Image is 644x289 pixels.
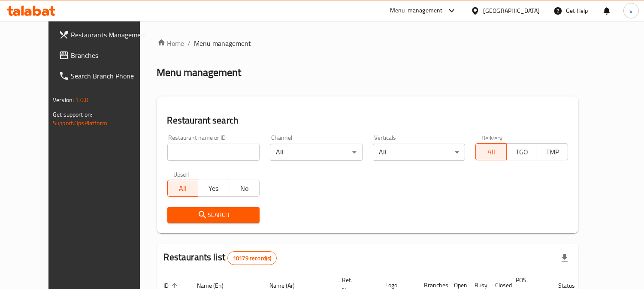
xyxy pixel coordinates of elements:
input: Search for restaurant name or ID.. [167,144,260,161]
a: Home [157,38,184,48]
button: Yes [198,180,229,197]
label: Delivery [481,135,503,141]
button: All [475,143,507,160]
label: Upsell [173,171,189,177]
span: Version: [53,94,74,105]
span: Yes [202,182,226,195]
div: [GEOGRAPHIC_DATA] [483,6,540,15]
a: Branches [52,45,156,66]
button: All [167,180,199,197]
a: Search Branch Phone [52,66,156,86]
div: All [373,144,466,161]
span: TMP [541,146,565,158]
button: TGO [506,143,538,160]
span: Search [174,210,253,220]
li: / [188,38,191,48]
span: 1.0.0 [75,94,88,105]
h2: Restaurants list [164,251,277,265]
span: Menu management [194,38,251,48]
a: Support.OpsPlatform [53,117,107,129]
span: Restaurants Management [71,30,149,40]
span: Search Branch Phone [71,71,149,81]
span: All [479,146,503,158]
span: All [171,182,195,195]
div: All [270,144,363,161]
nav: breadcrumb [157,38,578,48]
button: Search [167,207,260,223]
span: Branches [71,50,149,60]
button: No [229,180,260,197]
span: Get support on: [53,109,92,120]
h2: Menu management [157,66,242,79]
span: 10179 record(s) [228,254,276,262]
span: s [629,6,632,15]
div: Total records count [227,251,277,265]
div: Menu-management [390,6,443,16]
div: Export file [554,248,575,268]
span: No [233,182,257,195]
button: TMP [537,143,568,160]
h2: Restaurant search [167,114,568,127]
a: Restaurants Management [52,24,156,45]
span: TGO [510,146,534,158]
